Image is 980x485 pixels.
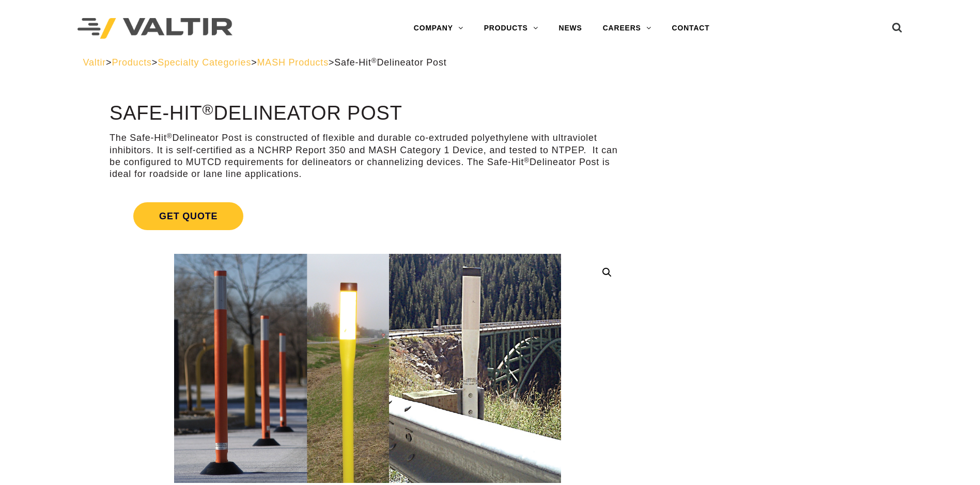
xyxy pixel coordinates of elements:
[662,18,720,39] a: CONTACT
[593,18,662,39] a: CAREERS
[110,190,626,242] a: Get Quote
[110,132,626,181] p: The Safe-Hit Delineator Post is constructed of flexible and durable co-extruded polyethylene with...
[167,132,173,140] sup: ®
[334,57,446,68] span: Safe-Hit Delineator Post
[403,18,474,39] a: COMPANY
[83,57,897,69] div: > > > >
[77,18,232,39] img: Valtir
[158,57,251,68] a: Specialty Categories
[524,156,530,164] sup: ®
[203,101,214,118] sup: ®
[133,202,243,230] span: Get Quote
[110,103,626,124] h1: Safe-Hit Delineator Post
[257,57,329,68] a: MASH Products
[371,57,377,64] sup: ®
[83,57,106,68] a: Valtir
[112,57,151,68] a: Products
[474,18,549,39] a: PRODUCTS
[549,18,593,39] a: NEWS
